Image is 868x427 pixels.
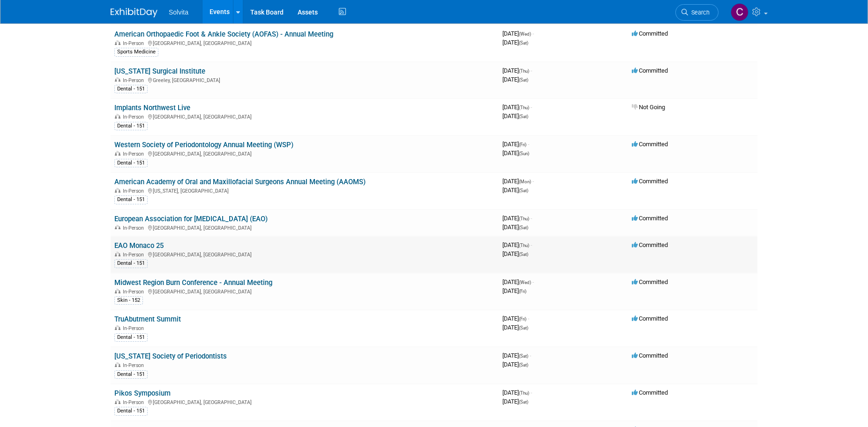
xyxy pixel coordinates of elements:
div: [GEOGRAPHIC_DATA], [GEOGRAPHIC_DATA] [114,112,495,120]
a: Implants Northwest Live [114,104,190,112]
img: In-Person Event [115,40,120,45]
div: Dental - 151 [114,122,148,130]
span: - [532,30,534,37]
span: In-Person [123,77,147,83]
span: (Thu) [519,216,529,221]
span: Committed [632,215,668,222]
a: EAO Monaco 25 [114,241,164,250]
a: Midwest Region Burn Conference - Annual Meeting [114,278,272,287]
span: [DATE] [502,241,532,248]
div: [GEOGRAPHIC_DATA], [GEOGRAPHIC_DATA] [114,287,495,295]
span: - [530,352,531,359]
a: European Association for [MEDICAL_DATA] (EAO) [114,215,268,223]
span: In-Person [123,252,147,258]
span: [DATE] [502,39,528,46]
span: (Sat) [519,225,528,230]
img: In-Person Event [115,289,120,293]
div: Dental - 151 [114,407,148,415]
span: [DATE] [502,67,532,74]
span: In-Person [123,225,147,231]
a: [US_STATE] Surgical Institute [114,67,205,75]
span: In-Person [123,188,147,194]
span: [DATE] [502,76,528,83]
span: [DATE] [502,215,532,222]
span: Committed [632,278,668,285]
span: In-Person [123,289,147,295]
img: ExhibitDay [111,8,157,17]
span: - [531,67,532,74]
span: In-Person [123,325,147,331]
div: Dental - 151 [114,159,148,167]
span: (Sat) [519,77,528,82]
span: Search [688,9,710,16]
span: [DATE] [502,104,532,111]
span: Solvita [169,8,188,16]
img: Cindy Miller [731,3,748,21]
img: In-Person Event [115,362,120,367]
span: [DATE] [502,287,526,294]
span: Committed [632,241,668,248]
img: In-Person Event [115,225,120,230]
span: (Sun) [519,151,529,156]
span: Committed [632,352,668,359]
a: American Orthopaedic Foot & Ankle Society (AOFAS) - Annual Meeting [114,30,333,38]
a: [US_STATE] Society of Periodontists [114,352,227,360]
span: - [528,141,529,148]
span: (Sat) [519,325,528,330]
span: [DATE] [502,150,529,157]
span: In-Person [123,151,147,157]
img: In-Person Event [115,151,120,156]
div: Dental - 151 [114,333,148,342]
span: (Wed) [519,31,531,37]
span: Committed [632,389,668,396]
span: [DATE] [502,224,528,231]
span: Committed [632,30,668,37]
a: TruAbutment Summit [114,315,181,323]
span: (Fri) [519,289,526,294]
span: [DATE] [502,361,528,368]
span: - [531,241,532,248]
span: [DATE] [502,141,529,148]
span: (Sat) [519,252,528,257]
div: [GEOGRAPHIC_DATA], [GEOGRAPHIC_DATA] [114,398,495,405]
div: [GEOGRAPHIC_DATA], [GEOGRAPHIC_DATA] [114,224,495,231]
span: - [532,278,534,285]
span: Committed [632,178,668,185]
span: (Sat) [519,114,528,119]
img: In-Person Event [115,77,120,82]
a: American Academy of Oral and Maxillofacial Surgeons Annual Meeting (AAOMS) [114,178,366,186]
span: (Thu) [519,390,529,396]
a: Pikos Symposium [114,389,171,397]
img: In-Person Event [115,325,120,330]
span: [DATE] [502,178,534,185]
span: [DATE] [502,250,528,257]
span: Committed [632,141,668,148]
span: [DATE] [502,389,532,396]
span: (Sat) [519,353,528,359]
a: Western Society of Periodontology Annual Meeting (WSP) [114,141,293,149]
span: [DATE] [502,112,528,120]
span: In-Person [123,40,147,46]
span: - [531,104,532,111]
img: In-Person Event [115,114,120,119]
div: [GEOGRAPHIC_DATA], [GEOGRAPHIC_DATA] [114,39,495,46]
span: (Fri) [519,316,526,322]
span: [DATE] [502,315,529,322]
div: Skin - 152 [114,296,143,305]
span: (Wed) [519,280,531,285]
div: Dental - 151 [114,85,148,93]
div: Sports Medicine [114,48,158,56]
a: Search [675,4,718,21]
span: (Mon) [519,179,531,184]
img: In-Person Event [115,252,120,256]
div: Dental - 151 [114,259,148,268]
div: [US_STATE], [GEOGRAPHIC_DATA] [114,187,495,194]
span: In-Person [123,362,147,368]
div: [GEOGRAPHIC_DATA], [GEOGRAPHIC_DATA] [114,250,495,258]
span: (Sat) [519,362,528,367]
span: (Sat) [519,188,528,193]
span: In-Person [123,399,147,405]
span: (Thu) [519,105,529,110]
span: - [528,315,529,322]
img: In-Person Event [115,188,120,193]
